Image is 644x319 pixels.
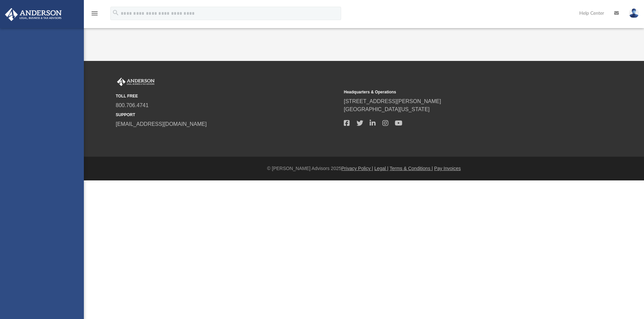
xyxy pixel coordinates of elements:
i: menu [91,9,99,17]
small: Headquarters & Operations [344,89,567,95]
i: search [112,9,119,16]
a: [GEOGRAPHIC_DATA][US_STATE] [344,106,430,112]
small: SUPPORT [116,112,339,118]
img: Anderson Advisors Platinum Portal [3,8,64,21]
a: Pay Invoices [434,166,461,171]
a: [STREET_ADDRESS][PERSON_NAME] [344,98,441,104]
a: menu [91,13,99,17]
img: User Pic [629,8,639,18]
div: © [PERSON_NAME] Advisors 2025 [84,165,644,172]
a: Privacy Policy | [341,166,373,171]
a: [EMAIL_ADDRESS][DOMAIN_NAME] [116,121,207,127]
small: TOLL FREE [116,93,339,99]
a: Terms & Conditions | [390,166,433,171]
a: Legal | [374,166,388,171]
img: Anderson Advisors Platinum Portal [116,78,156,86]
a: 800.706.4741 [116,102,149,108]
